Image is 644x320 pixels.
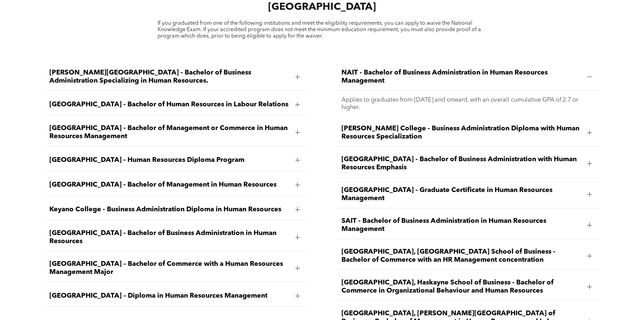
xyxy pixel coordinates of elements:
[49,206,290,214] span: Keyano College - Business Administration Diploma in Human Resources
[341,279,582,295] span: [GEOGRAPHIC_DATA], Haskayne School of Business - Bachelor of Commerce in Organizational Behaviour...
[49,101,290,109] span: [GEOGRAPHIC_DATA] - Bachelor of Human Resources in Labour Relations
[49,156,290,164] span: [GEOGRAPHIC_DATA] - Human Resources Diploma Program
[49,229,290,246] span: [GEOGRAPHIC_DATA] - Bachelor of Business Administration in Human Resources
[49,181,290,189] span: [GEOGRAPHIC_DATA] - Bachelor of Management in Human Resources
[158,21,481,39] span: If you graduated from one of the following institutions and meet the eligibility requirements, yo...
[341,69,582,85] span: NAIT - Bachelor of Business Administration in Human Resources Management
[49,69,290,85] span: [PERSON_NAME][GEOGRAPHIC_DATA] - Bachelor of Business Administration Specializing in Human Resour...
[341,125,582,141] span: [PERSON_NAME] College - Business Administration Diploma with Human Resources Specialization
[341,248,582,264] span: [GEOGRAPHIC_DATA], [GEOGRAPHIC_DATA] School of Business - Bachelor of Commerce with an HR Managem...
[49,260,290,276] span: [GEOGRAPHIC_DATA] – Bachelor of Commerce with a Human Resources Management Major
[341,217,582,233] span: SAIT - Bachelor of Business Administration in Human Resources Management
[49,292,290,300] span: [GEOGRAPHIC_DATA] – Diploma in Human Resources Management
[49,124,290,141] span: [GEOGRAPHIC_DATA] - Bachelor of Management or Commerce in Human Resources Management
[341,186,582,202] span: [GEOGRAPHIC_DATA] - Graduate Certificate in Human Resources Management
[341,96,595,111] p: Applies to graduates from [DATE] and onward, with an overall cumulative GPA of 2.7 or higher.
[341,155,582,172] span: [GEOGRAPHIC_DATA] - Bachelor of Business Administration with Human Resources Emphasis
